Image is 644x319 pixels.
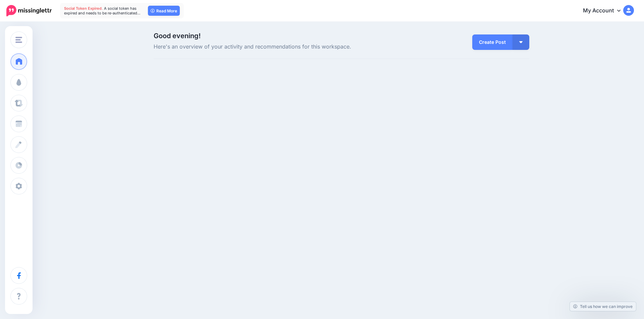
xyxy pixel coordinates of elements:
[576,3,634,19] a: My Account
[15,37,22,43] img: menu.png
[570,302,636,311] a: Tell us how we can improve
[472,34,513,50] a: Create Post
[64,6,103,11] span: Social Token Expired.
[154,43,401,51] span: Here's an overview of your activity and recommendations for this workspace.
[148,6,180,16] a: Read More
[154,32,201,40] span: Good evening!
[519,41,523,43] img: arrow-down-white.png
[64,6,141,15] span: A social token has expired and needs to be re-authenticated…
[6,5,52,16] img: Missinglettr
